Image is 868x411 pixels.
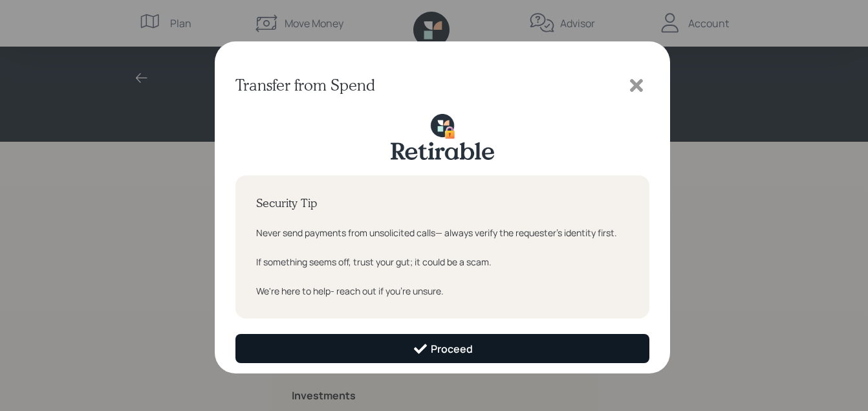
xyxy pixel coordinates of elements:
div: Never send payments from unsolicited calls— always verify the requester's identity first. [256,226,629,239]
button: Proceed [235,334,649,363]
div: If something seems off, trust your gut; it could be a scam. [256,255,629,269]
h3: Transfer from Spend [235,76,375,94]
div: We're here to help- reach out if you're unsure. [256,284,629,298]
img: retirable-security-lock [391,114,494,161]
h4: Security Tip [256,196,629,210]
div: Proceed [413,341,473,357]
